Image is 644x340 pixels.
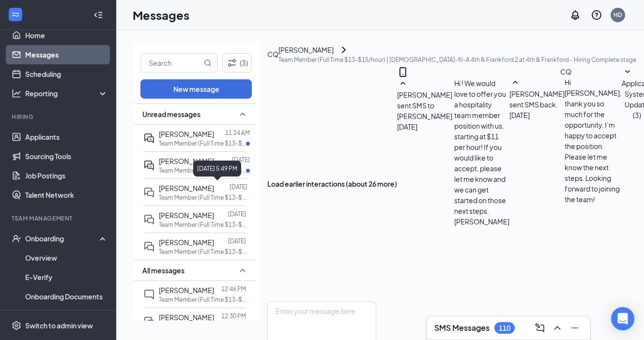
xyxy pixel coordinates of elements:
[159,313,214,322] span: [PERSON_NAME]
[567,320,583,336] button: Minimize
[550,320,565,336] button: ChevronUp
[25,287,108,306] a: Onboarding Documents
[25,185,108,205] a: Talent Network
[25,321,93,330] div: Switch to admin view
[12,113,106,121] div: Hiring
[159,157,214,165] span: [PERSON_NAME]
[397,90,454,120] span: [PERSON_NAME] sent SMS to [PERSON_NAME].
[397,121,417,132] span: [DATE]
[141,54,202,72] input: Search
[397,78,409,89] svg: SmallChevronUp
[237,108,248,120] svg: SmallChevronUp
[159,238,214,247] span: [PERSON_NAME]
[569,322,581,334] svg: Minimize
[193,161,241,177] div: [DATE] 5:49 PM
[93,10,103,20] svg: Collapse
[25,89,108,98] div: Reporting
[454,79,509,226] span: Hi ! We would love to offer you a hospitality team member position with us, starting at $11 per h...
[532,320,548,336] button: ComposeMessage
[509,89,565,109] span: [PERSON_NAME] sent SMS back.
[25,26,108,45] a: Home
[225,129,250,137] p: 11:24 AM
[159,184,214,192] span: [PERSON_NAME]
[159,286,214,295] span: [PERSON_NAME]
[565,78,622,204] span: Hi [PERSON_NAME], thank you so much for the opportunity, I’m happy to accept the position. Please...
[159,221,246,229] p: Team Member (Full Time $13-$15/hour) | [DEMOGRAPHIC_DATA]-fil-A 4th & Frankford 2 at 4th & Frankford
[434,323,490,333] h3: SMS Messages
[222,53,252,73] button: Filter (3)
[230,183,247,191] p: [DATE]
[25,267,108,287] a: E-Verify
[237,265,248,276] svg: SmallChevronUp
[221,312,246,320] p: 12:30 PM
[25,166,108,185] a: Job Postings
[143,214,155,225] svg: DoubleChat
[142,109,200,119] span: Unread messages
[25,127,108,147] a: Applicants
[143,133,155,144] svg: ActiveDoubleChat
[221,285,246,293] p: 12:46 PM
[142,266,184,275] span: All messages
[159,211,214,220] span: [PERSON_NAME]
[140,79,252,99] button: New message
[509,110,530,120] span: [DATE]
[278,56,636,64] p: Team Member (Full Time $13-$15/hour) | [DEMOGRAPHIC_DATA]-fil-A 4th & Frankford 2 at 4th & Frankf...
[133,7,189,23] h1: Messages
[267,178,397,189] button: Load earlier interactions (about 26 more)
[338,44,350,56] svg: ChevronRight
[159,193,246,202] p: Team Member (Full Time $13-$15/hour) | [DEMOGRAPHIC_DATA]-fil-A 4th & Frankford 2 at 4th & Frankford
[204,59,212,67] svg: MagnifyingGlass
[12,234,21,243] svg: UserCheck
[591,9,602,21] svg: QuestionInfo
[552,322,563,334] svg: ChevronUp
[25,147,108,166] a: Sourcing Tools
[25,45,108,64] a: Messages
[560,66,571,77] div: CQ
[159,248,246,256] p: Team Member (Full Time $13-$15/hour) | [DEMOGRAPHIC_DATA]-fil-A 4th & Frankford 2 at 4th & Frankford
[534,322,546,334] svg: ComposeMessage
[267,49,278,59] div: CQ
[143,160,155,171] svg: ActiveDoubleChat
[12,321,21,330] svg: Settings
[228,237,246,245] p: [DATE]
[278,44,334,55] div: [PERSON_NAME]
[25,248,108,267] a: Overview
[159,296,246,304] p: Team Member (Full Time $13-$15/hour) | [DEMOGRAPHIC_DATA]-fil-A 4th & Frankford 2 at 4th & Frankford
[228,210,246,218] p: [DATE]
[509,77,521,89] svg: SmallChevronUp
[499,324,510,332] div: 110
[622,66,633,78] svg: SmallChevronDown
[611,307,634,330] div: Open Intercom Messenger
[12,214,106,222] div: Team Management
[232,156,250,164] p: [DATE]
[11,10,20,19] svg: WorkstreamLogo
[159,166,246,175] p: Team Member (Full Time $13-$15/hour) | [DEMOGRAPHIC_DATA]-fil-A 4th & Frankford 2 at 4th & Frankford
[226,57,238,69] svg: Filter
[25,64,108,84] a: Scheduling
[143,187,155,198] svg: DoubleChat
[25,234,100,243] div: Onboarding
[613,11,622,19] div: HD
[159,139,246,148] p: Team Member (Full Time $13-$15/hour) | [DEMOGRAPHIC_DATA]-fil-A 4th & Frankford 2 at 4th & Frankford
[569,9,581,21] svg: Notifications
[143,316,155,327] svg: DoubleChat
[159,130,214,138] span: [PERSON_NAME]
[12,89,21,98] svg: Analysis
[25,306,108,325] a: Activity log
[143,241,155,252] svg: DoubleChat
[143,289,155,300] svg: ChatInactive
[397,66,409,78] svg: MobileSms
